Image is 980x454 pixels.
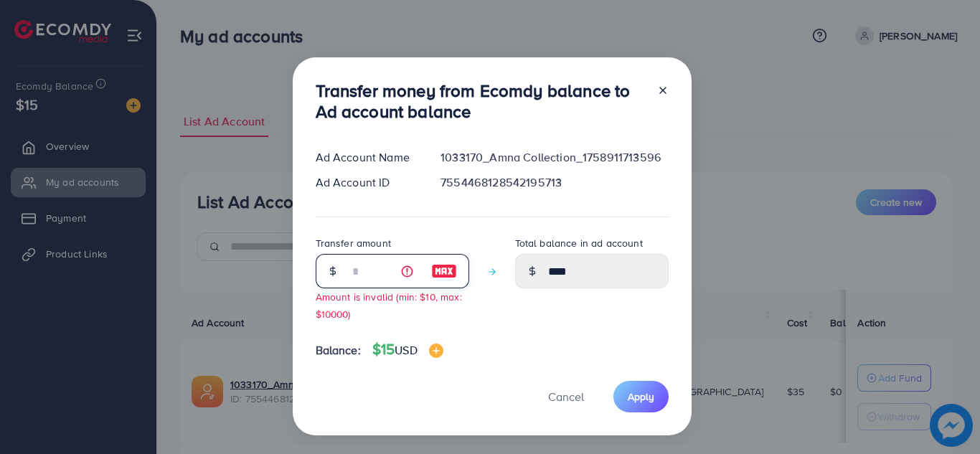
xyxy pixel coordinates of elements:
div: Ad Account ID [304,174,430,191]
button: Cancel [530,381,602,412]
div: Ad Account Name [304,149,430,166]
button: Apply [613,381,669,412]
span: Apply [628,389,654,404]
img: image [429,344,443,358]
span: Balance: [316,342,361,359]
h3: Transfer money from Ecomdy balance to Ad account balance [316,80,646,122]
div: 7554468128542195713 [429,174,679,191]
div: 1033170_Amna Collection_1758911713596 [429,149,679,166]
small: Amount is invalid (min: $10, max: $10000) [316,290,462,320]
span: USD [395,342,417,358]
label: Total balance in ad account [515,236,643,250]
span: Cancel [548,389,584,405]
h4: $15 [372,341,443,359]
label: Transfer amount [316,236,391,250]
img: image [431,263,457,280]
